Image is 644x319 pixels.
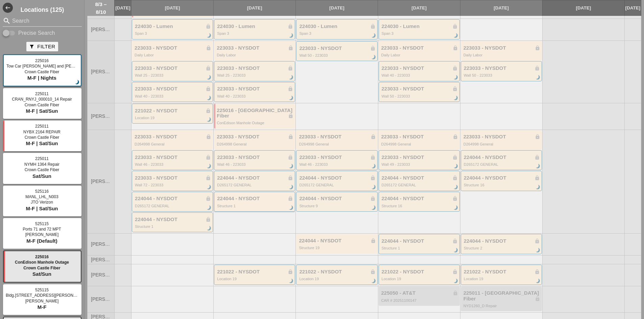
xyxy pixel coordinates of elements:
span: NYBX 2164 REPAIR [23,130,61,134]
span: 525115 [35,288,49,292]
div: D264998 General [463,142,540,146]
i: brightness_3 [534,74,542,81]
div: Structure 16 [464,183,540,187]
i: lock [452,196,458,201]
span: JTO Verizon [31,200,53,205]
label: Precise Search [18,30,55,36]
span: Sat/Sun [32,173,51,179]
div: Span 3 [217,31,293,35]
span: Ports 71 and 72 MPT [23,227,61,232]
div: 223033 - NYSDOT [135,175,211,181]
i: brightness_3 [370,204,378,212]
span: 525116 [35,189,49,194]
div: 224030 - Lumen [299,24,375,29]
i: brightness_3 [452,32,460,39]
i: brightness_3 [288,184,295,191]
span: 225011 [35,91,49,96]
span: M-F | Sat/Sun [26,140,58,146]
i: lock [206,217,211,222]
i: lock [534,65,540,71]
div: 221022 - NYSDOT [299,269,375,275]
i: lock [288,113,293,118]
div: 223033 - NYSDOT [135,155,211,160]
span: Crown Castle Fiber [25,70,59,74]
div: 223033 - NYSDOT [382,65,458,71]
i: lock [452,65,458,71]
div: 224044 - NYSDOT [217,175,293,181]
span: 225011 [35,156,49,161]
div: Wall 46 - 223033 [299,162,375,166]
div: Location 19 [299,277,375,281]
div: 221022 - NYSDOT [382,269,458,275]
div: D264998 General [135,142,211,146]
div: D265172 GENERAL [382,183,458,187]
i: lock [452,86,458,91]
i: lock [206,86,211,91]
i: filter_alt [29,44,34,49]
div: Wall 46 - 223033 [135,162,211,166]
i: lock [206,65,211,71]
div: 224044 - NYSDOT [299,238,376,244]
span: 8/3 – 8/10 [91,0,111,16]
i: lock [452,238,458,244]
i: lock [535,296,540,301]
span: Crown Castle Fiber [25,135,59,140]
span: [PERSON_NAME] [91,27,111,32]
a: [DATE] [214,0,295,16]
span: [PERSON_NAME] [91,297,111,302]
button: Filter [26,42,58,51]
span: Bldg.[STREET_ADDRESS][PERSON_NAME] [6,293,89,298]
div: Daily Labor [381,53,458,57]
i: brightness_3 [370,277,378,285]
div: Wall 40 - 223033 [135,94,211,98]
div: D265172 GENERAL [299,183,375,187]
button: Shrink Sidebar [3,3,13,13]
div: 224044 - NYSDOT [382,196,458,202]
i: lock [534,269,540,274]
i: brightness_3 [534,184,542,191]
div: Structure 1 [135,224,211,229]
div: Structure 16 [382,204,458,208]
div: Structure 19 [299,246,376,250]
div: Location 19 [135,116,211,120]
i: lock [452,175,458,181]
span: MANL_LHL_N003 [25,194,58,199]
div: 224030 - Lumen [382,24,458,29]
div: 225016 - [GEOGRAPHIC_DATA] Fiber [217,108,293,119]
a: [DATE] [378,0,460,16]
div: 223033 - NYSDOT [299,46,375,51]
i: lock [452,155,458,160]
i: brightness_3 [534,163,542,170]
div: 221022 - NYSDOT [135,108,211,114]
i: lock [371,134,376,139]
div: D265172 GENERAL [464,162,540,166]
span: M-F | Sat/Sun [26,108,58,114]
div: 224044 - NYSDOT [299,196,375,202]
div: Location 19 [382,277,458,281]
i: brightness_3 [370,54,378,61]
i: lock [288,196,293,201]
div: Span 3 [135,31,211,35]
i: west [3,3,13,13]
i: lock [370,24,376,29]
div: 223033 - NYSDOT [217,45,293,51]
div: Wall 40 - 223033 [382,73,458,77]
div: Structure 9 [299,204,375,208]
div: 224044 - NYSDOT [464,175,540,181]
div: D264998 General [299,142,376,146]
i: brightness_3 [288,95,295,102]
div: 225050 - AT&T [381,290,458,296]
span: M-F (Default) [26,238,57,244]
span: M-F [38,304,47,310]
div: 224044 - NYSDOT [382,175,458,181]
div: 223033 - NYSDOT [135,134,211,140]
span: 225016 [35,58,49,63]
div: 223033 - NYSDOT [382,155,458,160]
div: Wall 50 - 223033 [382,94,458,98]
span: CRAN_RNYJ_000010_14 Repair [12,97,72,102]
div: Wall 40 - 223033 [217,94,293,98]
a: [DATE] [132,0,213,16]
span: Crown Castle Fiber [25,167,59,172]
i: brightness_3 [206,225,213,232]
i: brightness_3 [288,163,295,170]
